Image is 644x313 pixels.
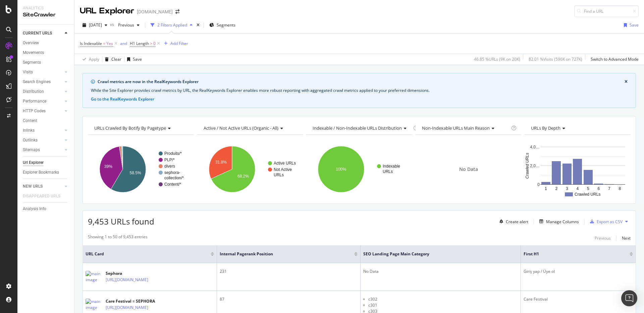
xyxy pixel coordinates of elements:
text: 31.8% [215,160,227,165]
h4: URLs Crawled By Botify By pagetype [93,123,188,133]
li: c302 [368,296,518,302]
div: Add Filter [170,41,188,46]
div: 46.85 % URLs ( 9K on 20K ) [474,56,520,62]
div: and [120,41,127,46]
button: Previous [115,20,142,30]
a: NEW URLS [23,183,63,190]
text: Content/* [164,182,181,187]
button: Add Filter [161,40,188,48]
a: Outlinks [23,137,63,144]
text: sephora- [164,170,180,175]
span: URL Card [86,251,209,257]
button: Previous [595,234,611,242]
div: Previous [595,235,611,241]
div: Explorer Bookmarks [23,169,59,176]
span: Non-Indexable URLs Main Reason [422,125,490,131]
button: Switch to Advanced Mode [588,54,639,65]
div: Save [630,22,639,28]
div: Movements [23,49,44,56]
text: 68.2% [237,174,249,179]
button: Apply [80,54,99,65]
span: = [103,41,105,46]
div: Giriş yap / Üye ol [524,268,633,274]
div: Content [23,117,37,124]
div: Analysis Info [23,205,46,212]
span: No Data [459,166,478,173]
div: Sephora [106,270,177,276]
div: 87 [220,296,358,302]
text: 5 [587,186,589,191]
div: A chart. [197,140,303,198]
img: main image [86,271,102,283]
span: 0 [153,39,156,48]
a: Segments [23,59,69,66]
div: times [195,22,201,28]
div: Care Festival ≡ SEPHORA [106,298,177,304]
span: 2025 Oct. 12th [89,22,102,28]
span: URLs by Depth [531,125,560,131]
text: 4 [577,186,579,191]
span: Is Indexable [80,41,102,46]
span: H1 Length [130,41,149,46]
button: Save [124,54,142,65]
text: URLs [274,173,284,177]
button: Save [621,20,639,30]
div: While the Site Explorer provides crawl metrics by URL, the RealKeywords Explorer enables more rob... [91,87,628,93]
text: 7 [608,186,610,191]
button: Go to the RealKeywords Explorer [91,96,154,102]
button: close banner [623,77,629,86]
div: Save [133,56,142,62]
button: and [120,40,127,47]
a: DISAPPEARED URLS [23,193,67,200]
text: 2 [555,186,558,191]
div: arrow-right-arrow-left [175,9,179,14]
div: Visits [23,69,33,76]
div: 2 Filters Applied [157,22,187,28]
div: Sitemaps [23,146,40,153]
span: Segments [217,22,235,28]
text: Indexable [383,164,400,169]
span: URLs Crawled By Botify By pagetype [94,125,166,131]
a: Performance [23,98,63,105]
div: Showing 1 to 50 of 9,453 entries [88,234,148,242]
div: Apply [89,56,99,62]
svg: A chart. [88,140,194,198]
div: Switch to Advanced Mode [591,56,639,62]
a: Analysis Info [23,205,69,212]
text: 39% [104,164,112,169]
a: Overview [23,40,69,47]
a: [URL][DOMAIN_NAME] [106,304,148,311]
button: Next [622,234,631,242]
text: 58.5% [130,171,141,175]
a: Search Engines [23,78,63,85]
div: Performance [23,98,46,105]
h4: URLs by Depth [530,123,625,133]
div: Segments [23,59,41,66]
text: PLP/* [164,158,175,162]
a: Inlinks [23,127,63,134]
div: Crawl metrics are now in the RealKeywords Explorer [98,79,625,85]
svg: A chart. [525,140,631,198]
div: info banner [83,73,636,108]
text: Active URLs [274,161,296,166]
text: 0 [538,182,540,187]
div: Care Festival [524,296,633,302]
div: No Data [363,268,518,274]
div: HTTP Codes [23,108,46,115]
svg: A chart. [306,140,412,198]
h4: Non-Indexable URLs Main Reason [421,123,510,133]
span: Previous [115,22,134,28]
button: Segments [207,20,238,30]
text: URLs [383,169,393,174]
div: CURRENT URLS [23,30,52,37]
span: First H1 [524,251,620,257]
a: Explorer Bookmarks [23,169,69,176]
span: vs [110,21,115,27]
span: Active / Not Active URLs (organic - all) [204,125,278,131]
div: Analytics [23,5,69,11]
span: > [150,41,152,46]
a: [URL][DOMAIN_NAME] [106,276,148,283]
